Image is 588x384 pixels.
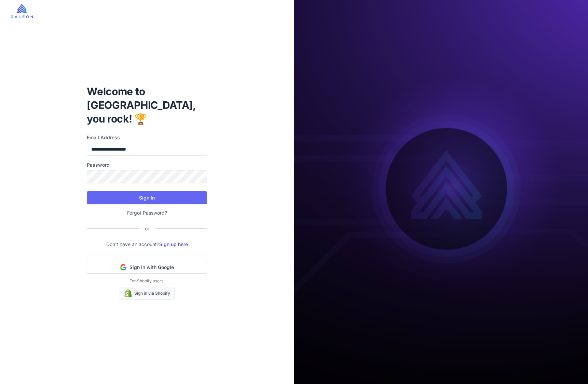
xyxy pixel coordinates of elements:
img: raleon-logo-whitebg.9aac0268.jpg [11,4,33,18]
label: Email Address [87,134,207,141]
div: or [139,225,155,232]
a: Sign up here [159,241,188,247]
span: Sign in with Google [129,264,174,271]
label: Password [87,161,207,169]
button: Sign In [87,191,207,204]
p: For Shopify users: [87,278,207,284]
button: Sign in with Google [87,261,207,274]
h1: Welcome to [GEOGRAPHIC_DATA], you rock! 🏆 [87,85,207,126]
a: Sign in via Shopify [120,287,175,300]
p: Don't have an account? [87,241,207,248]
a: Forgot Password? [127,210,167,216]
